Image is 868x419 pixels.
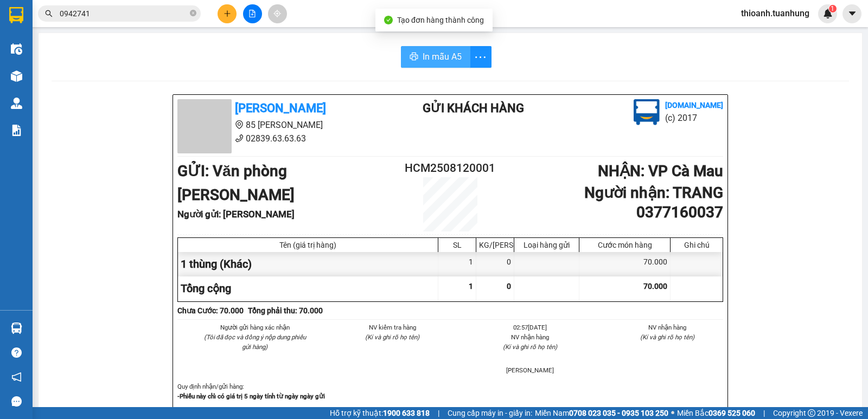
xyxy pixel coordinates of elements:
[438,252,476,276] div: 1
[11,70,22,82] img: warehouse-icon
[598,162,723,180] b: NHẬN : VP Cà Mau
[582,241,667,249] div: Cước món hàng
[177,162,295,204] b: GỬI : Văn phòng [PERSON_NAME]
[337,323,449,332] li: NV kiểm tra hàng
[829,5,837,12] sup: 1
[476,252,514,276] div: 0
[11,347,22,358] span: question-circle
[612,323,724,332] li: NV nhận hàng
[204,333,306,351] i: (Tôi đã đọc và đồng ý nộp dung phiếu gửi hàng)
[535,407,668,419] span: Miền Nam
[831,5,834,12] span: 1
[410,52,418,62] span: printer
[507,282,511,291] span: 0
[190,10,196,16] span: close-circle
[469,282,473,291] span: 1
[11,43,22,55] img: warehouse-icon
[177,132,379,145] li: 02839.63.63.63
[423,101,524,115] b: Gửi khách hàng
[248,10,256,17] span: file-add
[843,4,861,23] button: caret-down
[11,396,22,407] span: message
[474,332,586,342] li: NV nhận hàng
[177,209,295,220] b: Người gửi : [PERSON_NAME]
[808,409,815,417] span: copyright
[235,101,326,115] b: [PERSON_NAME]
[665,111,723,125] li: (c) 2017
[397,16,484,24] span: Tạo đơn hàng thành công
[177,392,325,400] strong: -Phiếu này chỉ có giá trị 5 ngày tính từ ngày ngày gửi
[579,252,671,276] div: 70.000
[190,9,196,19] span: close-circle
[732,7,818,20] span: thioanh.tuanhung
[474,323,586,332] li: 02:57[DATE]
[438,407,439,419] span: |
[235,134,244,143] span: phone
[470,50,491,64] span: more
[11,125,22,136] img: solution-icon
[640,333,694,341] i: (Kí và ghi rõ họ tên)
[401,46,470,68] button: printerIn mẫu A5
[235,120,244,129] span: environment
[405,159,496,177] h2: HCM2508120001
[383,409,430,417] strong: 1900 633 818
[365,333,419,341] i: (Kí và ghi rõ họ tên)
[11,98,22,109] img: warehouse-icon
[479,241,511,249] div: KG/[PERSON_NAME]
[178,252,438,276] div: 1 thùng (Khác)
[181,282,231,295] span: Tổng cộng
[218,4,237,23] button: plus
[177,306,244,315] b: Chưa Cước : 70.000
[199,323,311,332] li: Người gửi hàng xác nhận
[384,16,393,24] span: check-circle
[503,343,557,351] i: (Kí và ghi rõ họ tên)
[474,365,586,375] li: [PERSON_NAME]
[677,407,755,419] span: Miền Bắc
[671,411,674,415] span: ⚪️
[441,241,473,249] div: SL
[517,241,576,249] div: Loại hàng gửi
[330,407,430,419] span: Hỗ trợ kỹ thuật:
[709,409,755,417] strong: 0369 525 060
[847,9,857,18] span: caret-down
[448,407,532,419] span: Cung cấp máy in - giấy in:
[45,10,53,17] span: search
[423,50,462,63] span: In mẫu A5
[665,101,723,109] b: [DOMAIN_NAME]
[243,4,262,23] button: file-add
[823,9,833,18] img: icon-new-feature
[569,409,668,417] strong: 0708 023 035 - 0935 103 250
[11,323,22,334] img: warehouse-icon
[470,46,492,68] button: more
[643,282,667,291] span: 70.000
[224,10,231,17] span: plus
[763,407,765,419] span: |
[177,118,379,132] li: 85 [PERSON_NAME]
[673,241,720,249] div: Ghi chú
[181,241,435,249] div: Tên (giá trị hàng)
[584,184,723,221] b: Người nhận : TRANG 0377160037
[634,99,660,125] img: logo.jpg
[268,4,287,23] button: aim
[9,7,23,23] img: logo-vxr
[248,306,323,315] b: Tổng phải thu: 70.000
[60,8,188,20] input: Tìm tên, số ĐT hoặc mã đơn
[11,372,22,382] span: notification
[273,10,281,17] span: aim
